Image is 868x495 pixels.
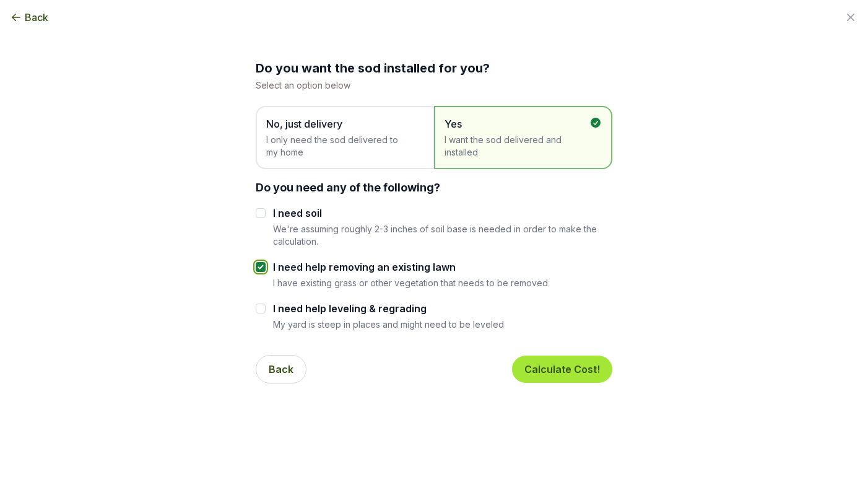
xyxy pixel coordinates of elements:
label: I need soil [273,206,612,221]
button: Back [256,355,306,383]
button: Back [10,10,48,25]
span: No, just delivery [266,116,411,131]
label: I need help leveling & regrading [273,301,504,316]
div: Do you need any of the following? [256,179,612,196]
span: I want the sod delivered and installed [445,134,589,159]
p: My yard is steep in places and might need to be leveled [273,318,504,330]
p: I have existing grass or other vegetation that needs to be removed [273,277,548,289]
label: I need help removing an existing lawn [273,260,548,274]
p: Select an option below [256,79,612,91]
span: Back [25,10,48,25]
h2: Do you want the sod installed for you? [256,59,612,77]
span: I only need the sod delivered to my home [266,134,411,159]
button: Calculate Cost! [512,356,612,383]
p: We're assuming roughly 2-3 inches of soil base is needed in order to make the calculation. [273,223,612,247]
span: Yes [445,116,589,131]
